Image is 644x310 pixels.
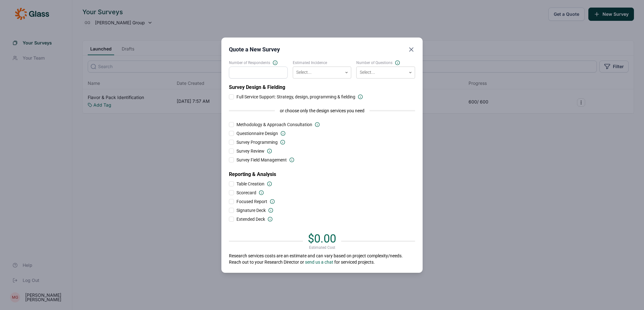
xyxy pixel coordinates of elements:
[236,130,278,137] span: Questionnaire Design
[408,45,415,54] button: Close
[229,166,415,178] h2: Reporting & Analysis
[229,253,415,265] p: Research services costs are an estimate and can vary based on project complexity/needs. Reach out...
[229,84,415,91] h2: Survey Design & Fielding
[229,60,288,65] label: Number of Respondents
[293,60,352,65] label: Estimated Incidence
[236,216,265,222] span: Extended Deck
[236,190,256,196] span: Scorecard
[308,232,336,245] span: $0.00
[236,207,266,213] span: Signature Deck
[236,94,355,100] span: Full Service Support: Strategy, design, programming & fielding
[236,139,278,145] span: Survey Programming
[236,157,287,163] span: Survey Field Management
[280,108,364,114] span: or choose only the design services you need
[229,45,280,54] h2: Quote a New Survey
[356,60,415,65] label: Number of Questions
[236,148,264,154] span: Survey Review
[236,121,312,128] span: Methodology & Approach Consultation
[236,181,264,187] span: Table Creation
[236,198,267,205] span: Focused Report
[305,260,333,265] a: send us a chat
[309,245,335,250] span: Estimated Cost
